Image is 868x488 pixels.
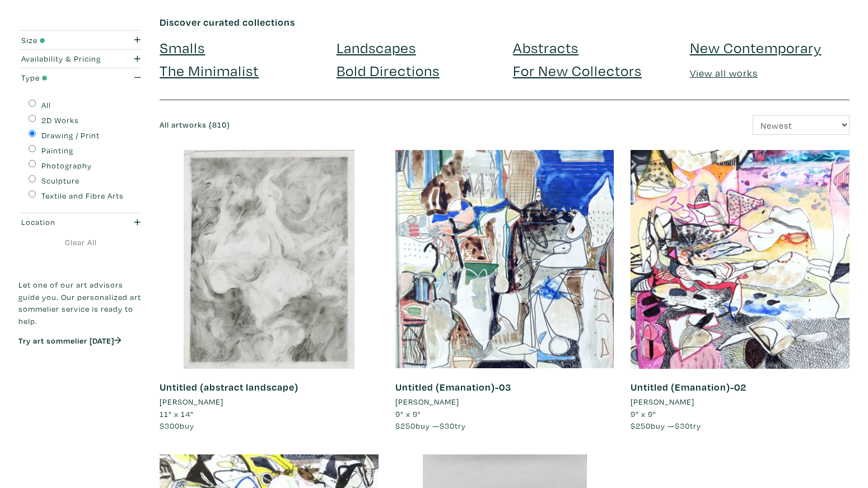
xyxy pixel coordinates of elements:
a: Abstracts [513,37,578,57]
label: All [41,99,51,111]
div: Type [21,72,106,84]
span: $30 [675,420,690,431]
label: Drawing / Print [41,129,100,142]
iframe: Customer reviews powered by Trustpilot [18,357,143,381]
li: [PERSON_NAME] [631,396,694,408]
a: [PERSON_NAME] [395,396,614,408]
a: Landscapes [337,37,416,57]
span: $250 [631,420,651,431]
h6: Discover curated collections [160,16,850,29]
h6: All artworks (810) [160,120,496,130]
div: Availability & Pricing [21,53,106,65]
label: Photography [41,159,92,172]
label: Painting [41,144,73,157]
a: Smalls [160,37,205,57]
div: Size [21,34,106,46]
a: Untitled (abstract landscape) [160,381,298,393]
p: Let one of our art advisors guide you. Our personalized art sommelier service is ready to help. [18,279,143,327]
a: Untitled (Emanation)-03 [395,381,511,393]
span: buy — try [395,420,466,431]
span: 11" x 14" [160,409,194,419]
span: buy [160,420,194,431]
span: 9" x 9" [395,409,421,419]
button: Availability & Pricing [18,50,143,68]
label: Textile and Fibre Arts [41,190,124,202]
a: Try art sommelier [DATE] [18,335,122,345]
button: Type [18,68,143,87]
span: $250 [395,420,416,431]
label: Sculpture [41,175,80,187]
span: $300 [160,420,180,431]
a: Bold Directions [337,60,440,80]
a: The Minimalist [160,60,259,80]
span: $30 [440,420,455,431]
a: Clear All [18,236,143,248]
a: [PERSON_NAME] [160,396,379,408]
li: [PERSON_NAME] [395,396,459,408]
li: [PERSON_NAME] [160,396,223,408]
div: Location [21,216,106,228]
span: buy — try [631,420,701,431]
a: View all works [690,67,758,79]
a: Untitled (Emanation)-02 [631,381,746,393]
label: 2D Works [41,114,79,126]
a: [PERSON_NAME] [631,396,850,408]
span: 9" x 9" [631,409,656,419]
a: New Contemporary [690,37,822,57]
a: For New Collectors [513,60,642,80]
button: Size [18,31,143,49]
button: Location [18,213,143,232]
